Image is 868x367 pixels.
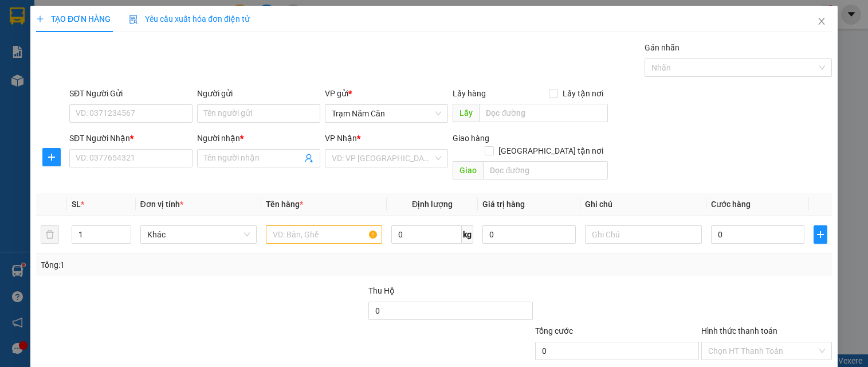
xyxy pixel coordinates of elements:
span: Giá trị hàng [482,200,525,209]
div: Người gửi [197,87,320,100]
div: Người nhận [197,132,320,145]
span: Lấy [453,104,479,122]
span: Giao hàng [453,134,489,143]
span: [GEOGRAPHIC_DATA] tận nơi [494,145,608,157]
label: Hình thức thanh toán [701,326,777,335]
button: plus [814,225,827,244]
label: Gán nhãn [645,43,680,52]
span: plus [36,15,44,23]
input: Dọc đường [479,104,608,122]
span: kg [462,225,473,244]
span: Yêu cầu xuất hóa đơn điện tử [129,14,250,24]
span: user-add [304,154,313,163]
span: SL [72,200,81,209]
span: Thu Hộ [368,286,395,295]
input: 0 [482,225,576,244]
span: TẠO ĐƠN HÀNG [36,14,111,24]
span: Lấy hàng [453,89,486,98]
span: close [817,17,826,26]
span: Tên hàng [266,200,303,209]
button: delete [41,225,59,244]
span: Giao [453,161,483,179]
span: VP Nhận [325,134,357,143]
span: plus [43,153,60,162]
div: SĐT Người Gửi [69,87,193,100]
button: plus [42,148,61,166]
span: Khác [147,226,250,243]
th: Ghi chú [580,193,706,216]
span: Đơn vị tính [140,200,183,209]
button: Close [806,6,838,38]
img: icon [129,15,138,24]
span: Trạm Năm Căn [332,105,441,122]
span: Lấy tận nơi [558,87,608,100]
div: VP gửi [325,87,448,100]
span: plus [814,230,827,239]
span: Tổng cước [535,326,573,335]
input: Dọc đường [483,161,608,179]
input: VD: Bàn, Ghế [266,225,382,244]
span: Định lượng [412,200,453,209]
input: Ghi Chú [585,225,701,244]
div: SĐT Người Nhận [69,132,193,145]
div: Tổng: 1 [41,259,336,271]
span: Cước hàng [711,200,751,209]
